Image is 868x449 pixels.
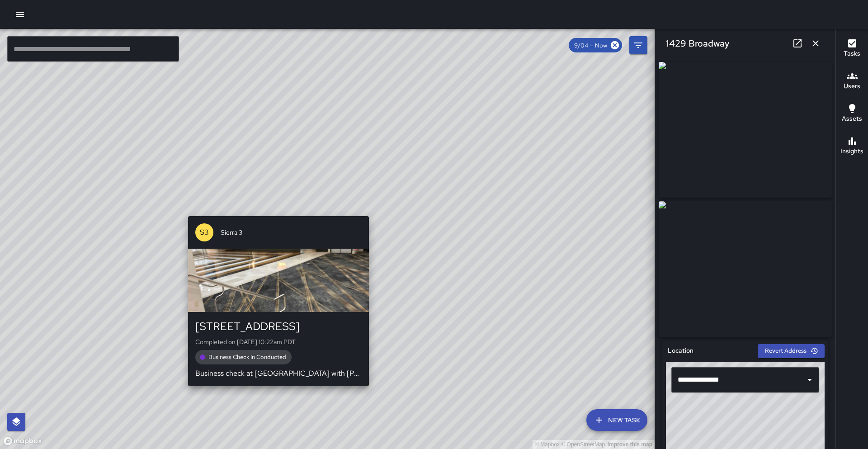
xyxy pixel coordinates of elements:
[668,346,693,356] h6: Location
[203,353,292,361] span: Business Check In Conducted
[659,62,832,198] img: request_images%2F6ce36360-89b6-11f0-9316-df23d9daa13c
[758,344,825,358] button: Revert Address
[221,228,362,237] span: Sierra 3
[195,337,362,346] p: Completed on [DATE] 10:22am PDT
[569,38,622,52] div: 9/04 — Now
[836,65,868,98] button: Users
[629,36,647,54] button: Filters
[836,130,868,163] button: Insights
[666,36,729,51] h6: 1429 Broadway
[569,42,613,49] span: 9/04 — Now
[195,368,362,379] p: Business check at [GEOGRAPHIC_DATA] with [PERSON_NAME]
[659,201,832,337] img: request_images%2F6e76fbb0-89b6-11f0-9316-df23d9daa13c
[842,114,862,124] h6: Assets
[836,98,868,130] button: Assets
[844,81,860,91] h6: Users
[803,373,816,386] button: Open
[586,409,647,431] button: New Task
[844,49,860,59] h6: Tasks
[188,216,369,386] button: S3Sierra 3[STREET_ADDRESS]Completed on [DATE] 10:22am PDTBusiness Check In ConductedBusiness chec...
[840,147,863,156] h6: Insights
[195,319,362,334] div: [STREET_ADDRESS]
[836,33,868,65] button: Tasks
[200,227,209,238] p: S3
